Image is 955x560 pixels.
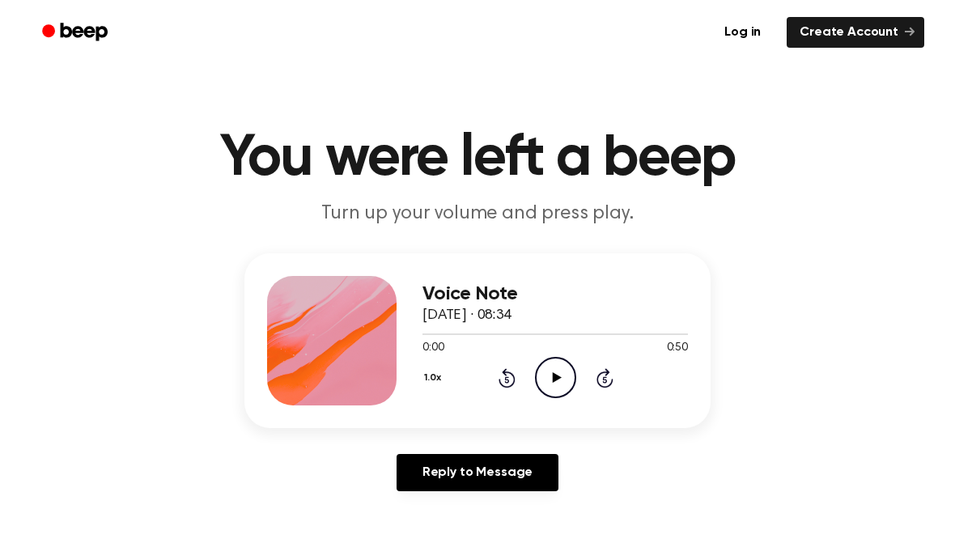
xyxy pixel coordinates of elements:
[422,340,444,357] span: 0:00
[787,17,924,48] a: Create Account
[708,14,777,51] a: Log in
[397,454,558,491] a: Reply to Message
[63,129,892,188] h1: You were left a beep
[667,340,688,357] span: 0:50
[422,364,447,392] button: 1.0x
[31,17,122,49] a: Beep
[422,283,688,305] h3: Voice Note
[422,308,511,323] span: [DATE] · 08:34
[167,201,788,227] p: Turn up your volume and press play.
